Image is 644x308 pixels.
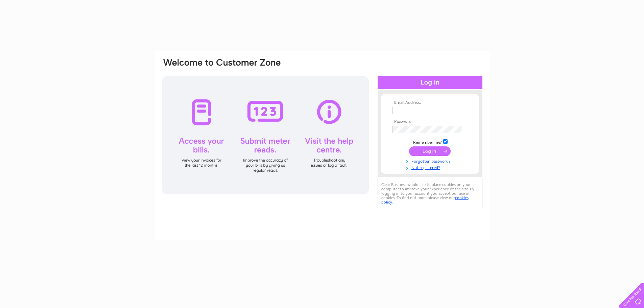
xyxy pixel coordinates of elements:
div: Clear Business would like to place cookies on your computer to improve your experience of the sit... [378,179,482,208]
td: Remember me? [391,138,469,145]
a: Not registered? [392,164,469,170]
a: cookies policy [381,195,469,205]
th: Email Address: [391,100,469,105]
input: Submit [409,146,451,156]
th: Password: [391,119,469,124]
a: Forgotten password? [392,158,469,164]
